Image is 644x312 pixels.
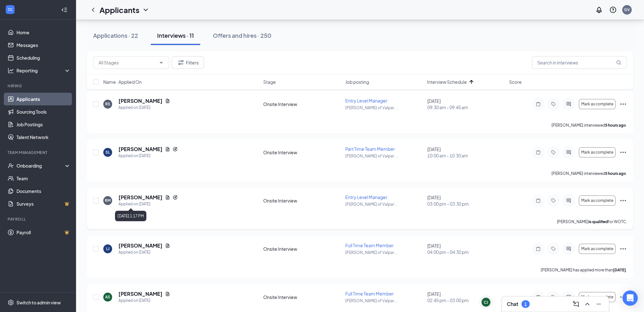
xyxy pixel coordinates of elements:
[589,219,608,224] b: is qualified
[105,149,110,155] div: SL
[565,198,572,203] svg: ActiveChat
[605,171,626,176] b: 5 hours ago
[118,297,170,304] div: Applied on [DATE]
[345,146,395,152] span: Part Time Team Member
[552,171,627,176] p: [PERSON_NAME] interviewed .
[165,243,170,248] svg: Document
[16,226,71,239] a: PayrollCrown
[103,79,142,85] span: Name · Applied On
[484,300,488,305] div: CJ
[99,59,156,66] input: All Stages
[16,51,71,64] a: Scheduling
[619,149,627,156] svg: Ellipses
[532,56,627,69] input: Search in interviews
[541,267,627,273] p: [PERSON_NAME] has applied more than .
[579,99,615,109] button: Mark as complete
[157,31,194,39] div: Interviews · 11
[534,102,542,107] svg: Note
[552,123,627,128] p: [PERSON_NAME] interviewed .
[345,242,394,248] span: Full Time Team Member
[345,98,387,103] span: Entry Level Manager
[16,67,71,74] div: Reporting
[16,185,71,197] a: Documents
[609,6,617,14] svg: QuestionInfo
[595,6,603,14] svg: Notifications
[263,197,341,204] div: Onsite Interview
[427,98,505,110] div: [DATE]
[534,246,542,251] svg: Note
[565,295,572,300] svg: ActiveChat
[507,301,518,308] h3: Chat
[8,150,69,155] div: Team Management
[16,118,71,131] a: Job Postings
[61,7,67,13] svg: Collapse
[16,299,61,306] div: Switch to admin view
[263,294,341,300] div: Onsite Interview
[468,78,475,86] svg: ArrowUp
[173,147,178,152] svg: Reapply
[594,299,604,309] button: Minimize
[622,290,638,306] div: Open Intercom Messenger
[427,104,505,110] span: 09:30 am - 09:45 am
[427,201,505,207] span: 03:00 pm - 03:30 pm
[345,298,424,303] p: [PERSON_NAME] of Valpar ...
[99,4,139,15] h1: Applicants
[534,295,542,300] svg: Note
[16,26,71,39] a: Home
[581,198,613,203] span: Mark as complete
[509,79,522,85] span: Score
[118,242,163,249] h5: [PERSON_NAME]
[581,247,613,251] span: Mark as complete
[16,197,71,210] a: SurveysCrown
[263,246,341,252] div: Onsite Interview
[579,147,615,157] button: Mark as complete
[118,249,170,256] div: Applied on [DATE]
[427,152,505,159] span: 10:00 am - 10:30 am
[557,219,627,224] p: [PERSON_NAME] for WOTC.
[105,198,111,203] div: RM
[616,60,621,65] svg: MagnifyingGlass
[595,300,603,308] svg: Minimize
[105,101,110,107] div: RS
[427,79,467,85] span: Interview Schedule
[118,153,178,159] div: Applied on [DATE]
[89,6,97,14] svg: ChevronLeft
[613,268,626,272] b: [DATE]
[345,291,394,296] span: Full Time Team Member
[8,216,69,222] div: Payroll
[159,60,164,65] svg: ChevronDown
[550,246,557,251] svg: Tag
[345,105,424,110] p: [PERSON_NAME] of Valpar ...
[106,246,110,251] div: LJ
[16,93,71,105] a: Applicants
[565,102,572,107] svg: ActiveChat
[427,291,505,303] div: [DATE]
[345,194,387,200] span: Entry Level Manager
[118,104,170,111] div: Applied on [DATE]
[534,150,542,155] svg: Note
[427,146,505,159] div: [DATE]
[583,300,591,308] svg: ChevronUp
[16,131,71,143] a: Talent Network
[605,123,626,128] b: 5 hours ago
[619,245,627,253] svg: Ellipses
[427,249,505,255] span: 04:00 pm - 04:30 pm
[581,295,613,299] span: Mark as complete
[572,300,580,308] svg: ComposeMessage
[177,59,185,66] svg: Filter
[550,198,557,203] svg: Tag
[115,211,146,221] div: [DATE] 1:17 PM
[345,250,424,255] p: [PERSON_NAME] of Valpar ...
[118,194,163,201] h5: [PERSON_NAME]
[571,299,581,309] button: ComposeMessage
[427,297,505,303] span: 02:45 pm - 03:00 pm
[118,290,163,297] h5: [PERSON_NAME]
[16,105,71,118] a: Sourcing Tools
[427,194,505,207] div: [DATE]
[263,149,341,156] div: Onsite Interview
[172,56,204,69] button: Filter Filters
[427,242,505,255] div: [DATE]
[534,198,542,203] svg: Note
[619,293,627,301] svg: Ellipses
